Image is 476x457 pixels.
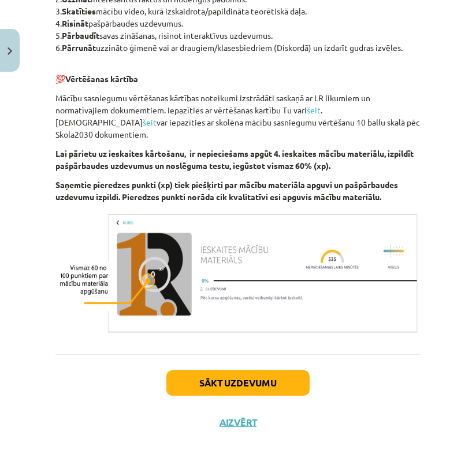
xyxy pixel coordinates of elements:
[62,18,88,28] b: Risināt
[55,61,421,85] p: 💯
[62,6,96,16] b: Skatīties
[65,73,138,84] b: Vērtēšanas kārtība
[62,42,96,53] b: Pārrunāt
[166,370,310,396] button: Sākt uzdevumu
[307,105,321,115] a: šeit
[55,148,414,171] b: Lai pārietu uz ieskaites kārtošanu, ir nepieciešams apgūt 4. ieskaites mācību materiālu, izpildīt...
[216,417,260,428] button: Aizvērt
[62,30,99,40] b: Pārbaudīt
[8,47,12,55] img: icon-close-lesson-0947bae3869378f0d4975bcd49f059093ad1ed9edebbc8119c70593378902aed.svg
[55,179,398,202] b: Saņemtie pieredzes punkti (xp) tiek piešķirti par mācību materiāla apguvi un pašpārbaudes uzdevum...
[55,92,421,141] p: Mācību sasniegumu vērtēšanas kārtības noteikumi izstrādāti saskaņā ar LR likumiem un normatīvajie...
[143,117,157,127] a: šeit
